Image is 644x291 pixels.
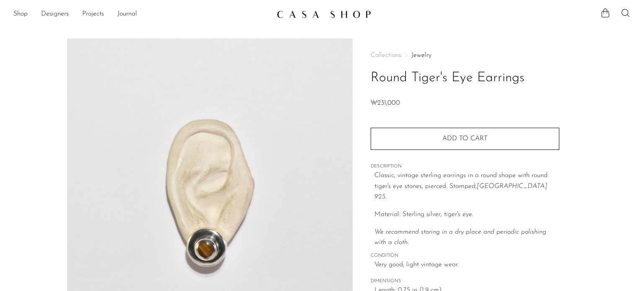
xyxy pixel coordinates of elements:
[13,7,270,21] nav: Desktop navigation
[371,252,559,260] span: CONDITION
[371,100,400,106] span: ₩231,000
[371,67,559,89] h1: Round Tiger's Eye Earrings
[82,9,104,20] a: Projects
[371,52,401,59] span: Collections
[13,9,28,20] a: Shop
[374,229,546,246] i: We recommend storing in a dry place and periodic polishing with a cloth.
[13,7,270,21] ul: NEW HEADER MENU
[371,52,559,59] nav: Breadcrumbs
[374,170,559,203] p: Classic, vintage sterling earrings in a round shape with round tiger's eye stones, pierced. Stamped,
[117,9,137,20] a: Journal
[41,9,69,20] a: Designers
[371,128,559,149] button: Add to cart
[371,163,559,170] span: DESCRIPTION
[371,278,559,285] span: DIMENSIONS
[442,135,488,142] span: Add to cart
[374,209,559,220] p: Material: Sterling silver, tiger's eye.
[374,260,559,270] span: Very good; light vintage wear.
[411,52,431,59] a: Jewelry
